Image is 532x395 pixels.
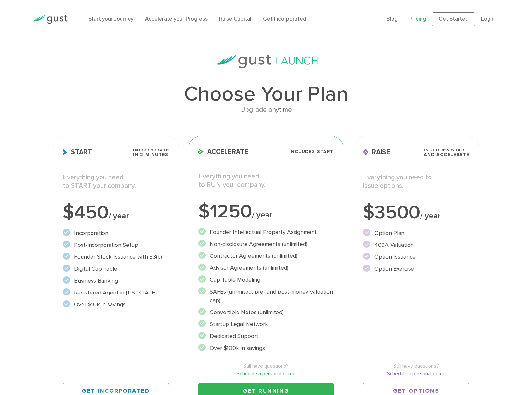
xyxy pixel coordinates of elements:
[53,104,479,115] div: Upgrade anytime
[63,276,169,285] li: Business Banking
[198,344,333,352] li: Over $100k in savings
[63,253,169,261] li: Founder Stock Issuance with 83(b)
[215,55,318,68] img: gust-launch-logos.svg
[63,173,169,190] p: Everything you need to START your company.
[63,229,169,237] li: Incorporation
[63,265,169,273] li: Digital Cap Table
[363,241,469,249] li: 409A Valuation
[32,15,68,24] img: Gust Logo
[481,16,495,22] a: Login
[198,240,333,248] li: Non-disclosure Agreements (unlimited)
[252,210,272,220] span: / year
[420,211,440,221] span: / year
[409,16,426,22] a: Pricing
[63,149,92,156] span: Start
[198,202,333,221] div: $1250
[63,149,68,156] img: Start Icon X2
[198,172,333,189] p: Everything you need to RUN your company.
[109,211,129,221] span: / year
[363,203,469,222] div: $3500
[63,288,169,297] li: Registered Agent in [US_STATE]
[198,308,333,317] li: Convertible Notes (unlimited)
[363,362,469,370] span: Still have questions?
[198,149,204,154] img: Accelerate Icon
[424,148,469,157] span: Includes START and ACCELERATE
[289,149,334,154] span: Includes START
[198,149,248,155] span: Accelerate
[198,362,333,370] span: Still have questions?
[363,173,469,190] p: Everything you need to issue options.
[363,253,469,261] li: Option Issuance
[63,300,169,309] li: Over $10k in savings
[363,149,390,156] span: Raise
[198,275,333,284] li: Cap Table Modeling
[263,16,306,22] a: Get Incorporated
[219,16,251,22] a: Raise Capital
[198,228,333,236] li: Founder Intellectual Property Assignment
[198,252,333,260] li: Contractor Agreements (unlimited)
[386,16,398,22] a: Blog
[363,149,369,156] img: Raise Icon
[145,16,208,22] a: Accelerate your Progress
[63,241,169,249] li: Post-incorporation Setup
[432,12,475,26] a: Get Started
[198,320,333,329] li: Startup Legal Network
[198,370,333,378] a: Schedule a personal demo
[88,16,133,22] a: Start your Journey
[363,370,469,378] a: Schedule a personal demo
[53,84,479,104] h1: Choose Your Plan
[198,332,333,341] li: Dedicated Support
[363,229,469,237] li: Option Plan
[363,265,469,273] li: Option Exercise
[133,148,169,157] span: Incorporate in 2 Minutes
[198,264,333,272] li: Advisor Agreements (unlimited)
[198,287,333,305] li: SAFEs (unlimited, pre- and post-money valuation cap)
[63,203,169,222] div: $450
